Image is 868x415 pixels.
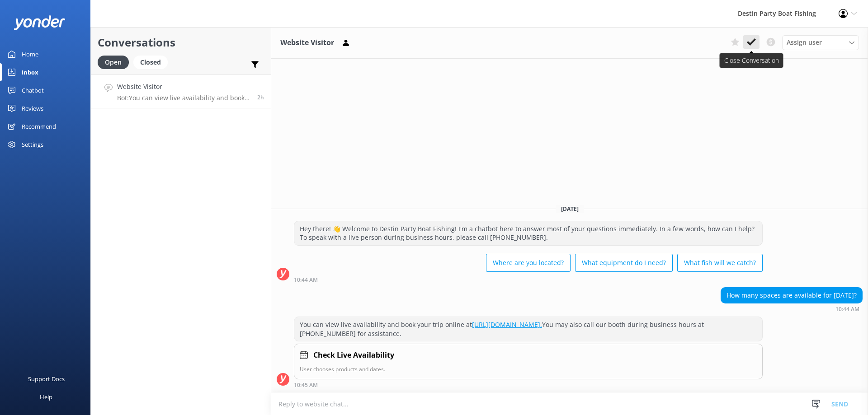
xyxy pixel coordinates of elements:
strong: 10:45 AM [294,382,318,388]
div: Reviews [22,99,43,117]
a: Website VisitorBot:You can view live availability and book your trip online at [URL][DOMAIN_NAME]... [91,75,271,108]
div: Oct 14 2025 10:45am (UTC -05:00) America/Cancun [294,382,763,388]
h4: Website Visitor [117,82,250,92]
div: Hey there! 👋 Welcome to Destin Party Boat Fishing! I'm a chatbot here to answer most of your ques... [294,221,762,245]
h3: Website Visitor [280,37,334,49]
div: You can view live availability and book your trip online at You may also call our booth during bu... [294,317,762,341]
span: [DATE] [556,205,584,213]
div: Recommend [22,117,56,135]
strong: 10:44 AM [835,307,859,312]
div: Settings [22,135,43,154]
h4: Check Live Availability [313,350,394,361]
button: What equipment do I need? [575,254,673,272]
p: Bot: You can view live availability and book your trip online at [URL][DOMAIN_NAME]. You may also... [117,94,250,102]
p: User chooses products and dates. [300,365,757,373]
div: Home [22,45,38,63]
img: yonder-white-logo.png [14,15,66,30]
div: How many spaces are available for [DATE]? [721,288,862,303]
div: Oct 14 2025 10:44am (UTC -05:00) America/Cancun [294,276,763,283]
div: Chatbot [22,81,44,99]
a: Closed [133,57,172,67]
div: Inbox [22,63,38,81]
span: Oct 14 2025 10:44am (UTC -05:00) America/Cancun [257,93,264,101]
button: Where are you located? [486,254,571,272]
div: Help [40,388,52,406]
h2: Conversations [98,34,264,51]
span: Assign user [787,37,822,47]
a: Open [98,57,133,67]
strong: 10:44 AM [294,277,318,283]
div: Assign User [782,35,859,50]
a: [URL][DOMAIN_NAME]. [472,320,542,329]
button: What fish will we catch? [677,254,763,272]
div: Oct 14 2025 10:44am (UTC -05:00) America/Cancun [721,306,863,312]
div: Closed [133,56,168,69]
div: Support Docs [28,370,65,388]
div: Open [98,56,129,69]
